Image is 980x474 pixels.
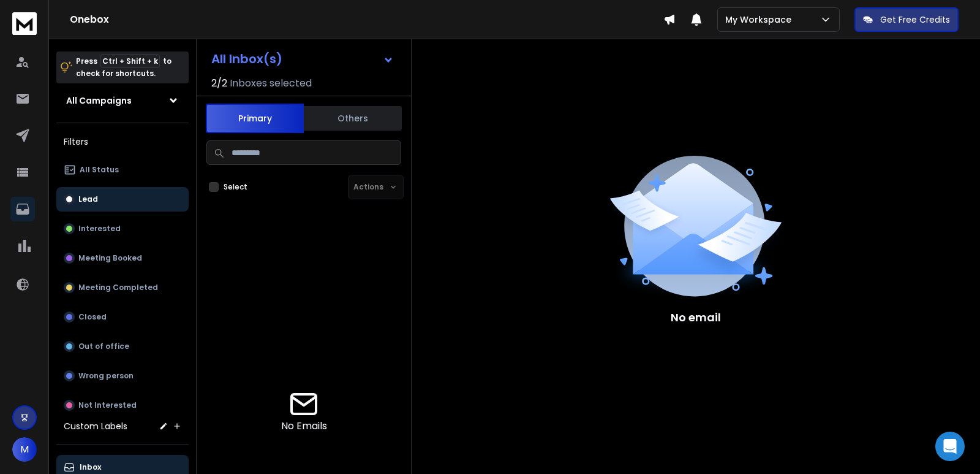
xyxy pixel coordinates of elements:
[78,371,134,381] p: Wrong person
[78,400,137,410] p: Not Interested
[56,158,189,182] button: All Status
[78,312,107,322] p: Closed
[70,12,663,27] h1: Onebox
[78,224,121,234] p: Interested
[78,253,142,263] p: Meeting Booked
[725,13,796,26] p: My Workspace
[76,55,171,80] p: Press to check for shortcuts.
[230,76,312,91] h3: Inboxes selected
[56,216,189,241] button: Interested
[12,437,37,462] button: M
[100,54,160,68] span: Ctrl + Shift + k
[56,393,189,418] button: Not Interested
[671,309,721,326] p: No email
[66,94,132,107] h1: All Campaigns
[211,53,282,65] h1: All Inbox(s)
[281,419,327,434] p: No Emails
[56,187,189,212] button: Lead
[56,364,189,388] button: Wrong person
[78,194,98,204] p: Lead
[56,246,189,270] button: Meeting Booked
[78,283,158,292] p: Meeting Completed
[56,305,189,329] button: Closed
[64,420,127,432] h3: Custom Labels
[56,334,189,359] button: Out of office
[80,462,101,472] p: Inbox
[211,76,227,91] span: 2 / 2
[12,12,37,35] img: logo
[80,165,119,175] p: All Status
[206,104,304,133] button: Primary
[854,7,959,32] button: Get Free Credits
[202,47,404,71] button: All Inbox(s)
[78,342,129,351] p: Out of office
[56,133,189,150] h3: Filters
[304,105,402,132] button: Others
[935,432,965,461] div: Open Intercom Messenger
[56,275,189,300] button: Meeting Completed
[56,88,189,113] button: All Campaigns
[880,13,950,26] p: Get Free Credits
[224,182,247,192] label: Select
